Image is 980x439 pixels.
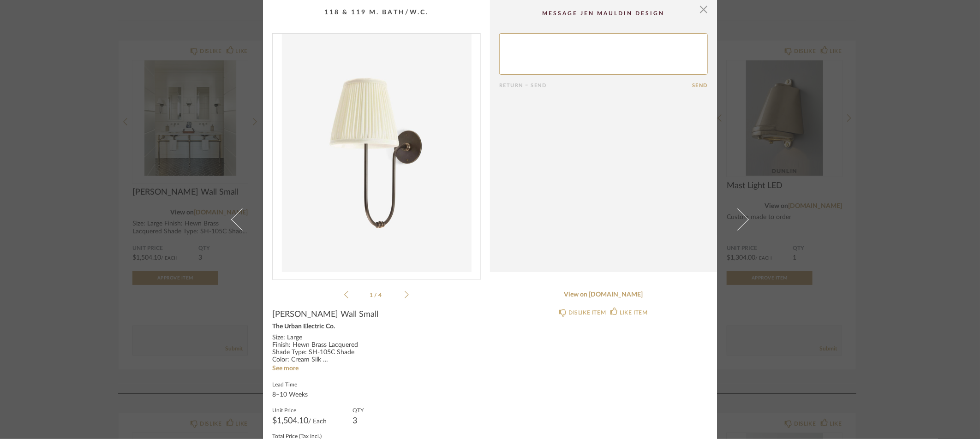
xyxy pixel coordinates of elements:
a: See more [272,365,299,372]
span: [PERSON_NAME] Wall Small [272,309,378,320]
a: View on [DOMAIN_NAME] [499,291,708,299]
img: 805eef9d-1708-4753-ae19-58352ba2feb5_1000x1000.jpg [273,34,480,272]
span: 4 [379,292,383,298]
div: LIKE ITEM [620,308,647,317]
div: Size: Large Finish: Hewn Brass Lacquered Shade Type: SH-105C Shade Color: Cream Silk Wiring: Dome... [272,334,481,364]
div: 3 [353,417,364,425]
div: 8–10 Weeks [272,392,308,399]
div: Return = Send [499,83,692,89]
button: Send [692,83,708,89]
label: Unit Price [272,406,327,414]
div: DISLIKE ITEM [568,308,606,317]
label: Lead Time [272,380,308,388]
span: 1 [370,292,375,298]
div: The Urban Electric Co. [272,323,481,331]
div: 0 [273,34,480,272]
label: QTY [353,406,364,414]
span: $1,504.10 [272,417,308,425]
span: / Each [308,418,327,425]
span: / [375,292,379,298]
